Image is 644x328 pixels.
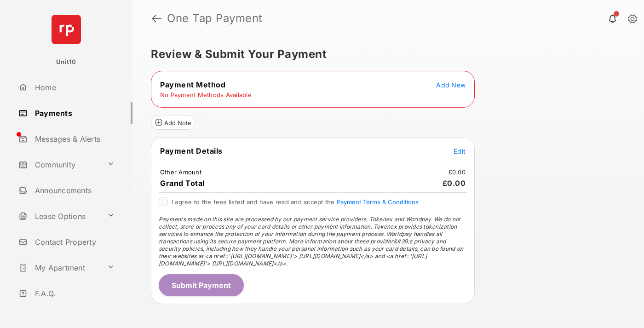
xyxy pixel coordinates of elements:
[159,216,463,267] span: Payments made on this site are processed by our payment service providers, Tokenex and Worldpay. ...
[448,168,466,176] td: £0.00
[15,231,132,253] a: Contact Property
[56,58,76,67] p: Unit10
[15,76,132,98] a: Home
[337,198,419,206] button: I agree to the fees listed and have read and accept the
[443,178,466,188] span: £0.00
[15,102,132,124] a: Payments
[436,80,466,89] button: Add New
[436,81,466,89] span: Add New
[151,115,195,130] button: Add Note
[15,205,103,227] a: Lease Options
[15,179,132,201] a: Announcements
[15,257,103,279] a: My Apartment
[160,80,225,89] span: Payment Method
[172,198,419,206] span: I agree to the fees listed and have read and accept the
[160,146,223,155] span: Payment Details
[454,147,466,155] span: Edit
[167,13,263,24] strong: One Tap Payment
[160,178,205,188] span: Grand Total
[159,274,244,296] button: Submit Payment
[160,91,252,99] td: No Payment Methods Available
[454,146,466,155] button: Edit
[160,168,202,176] td: Other Amount
[15,282,132,305] a: F.A.Q.
[151,49,618,60] h5: Review & Submit Your Payment
[52,15,81,44] img: svg+xml;base64,PHN2ZyB4bWxucz0iaHR0cDovL3d3dy53My5vcmcvMjAwMC9zdmciIHdpZHRoPSI2NCIgaGVpZ2h0PSI2NC...
[15,128,132,150] a: Messages & Alerts
[15,154,103,176] a: Community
